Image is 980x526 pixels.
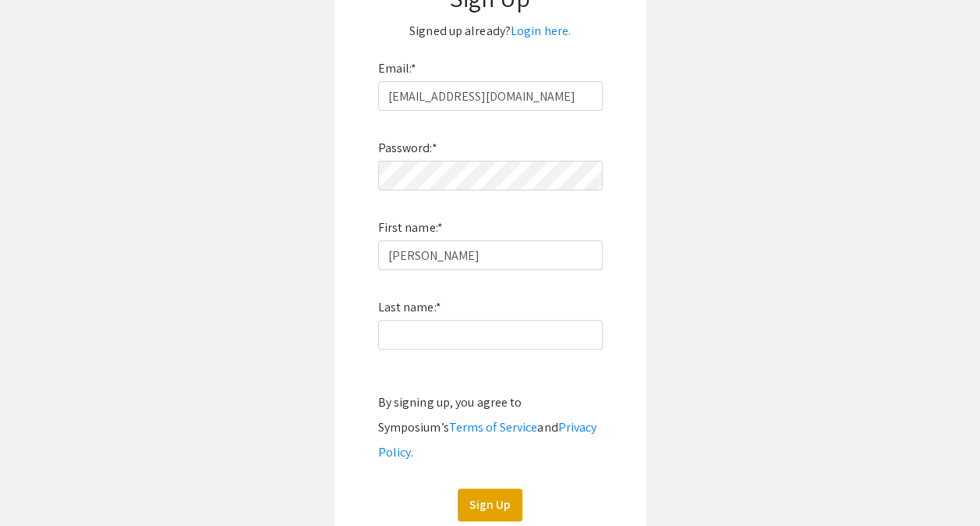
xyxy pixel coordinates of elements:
[378,136,437,161] label: Password:
[378,295,441,320] label: Last name:
[12,456,66,514] iframe: Chat
[449,419,538,435] a: Terms of Service
[378,56,417,81] label: Email:
[378,390,603,465] div: By signing up, you agree to Symposium’s and .
[511,23,571,39] a: Login here.
[378,215,443,240] label: First name:
[458,489,522,521] button: Sign Up
[350,19,631,44] p: Signed up already?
